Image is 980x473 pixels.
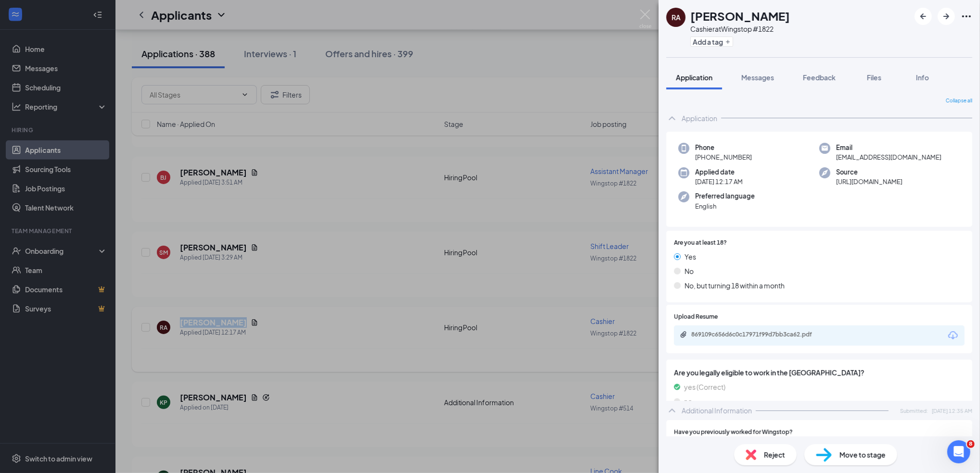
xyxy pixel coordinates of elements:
[674,238,727,248] span: Are you at least 18?
[836,167,903,177] span: Source
[691,331,826,338] div: 869109c656d6c0c17971f99d7bb3ca62.pdf
[967,440,975,448] span: 8
[932,407,972,415] span: [DATE] 12:35 AM
[938,8,955,25] button: ArrowRight
[867,73,881,82] span: Files
[682,406,752,415] div: Additional Information
[676,73,713,82] span: Application
[685,266,694,276] span: No
[684,396,692,407] span: no
[917,11,929,22] svg: ArrowLeftNew
[695,167,743,177] span: Applied date
[695,152,752,162] span: [PHONE_NUMBER]
[836,152,942,162] span: [EMAIL_ADDRESS][DOMAIN_NAME]
[690,8,790,24] h1: [PERSON_NAME]
[947,330,959,341] svg: Download
[695,177,743,187] span: [DATE] 12:17 AM
[741,73,774,82] span: Messages
[684,382,725,392] span: yes (Correct)
[672,12,681,22] div: RA
[695,191,755,201] span: Preferred language
[674,428,793,437] span: Have you previously worked for Wingstop?
[915,8,932,25] button: ArrowLeftNew
[680,331,687,338] svg: Paperclip
[961,11,972,22] svg: Ellipses
[685,280,785,291] span: No, but turning 18 within a month
[941,11,952,22] svg: ArrowRight
[725,39,731,45] svg: Plus
[764,449,785,460] span: Reject
[690,37,733,47] button: PlusAdd a tag
[836,143,942,152] span: Email
[836,177,903,187] span: [URL][DOMAIN_NAME]
[666,112,678,124] svg: ChevronUp
[803,73,836,82] span: Feedback
[680,331,836,340] a: Paperclip869109c656d6c0c17971f99d7bb3ca62.pdf
[685,251,696,262] span: Yes
[674,312,718,322] span: Upload Resume
[674,367,965,378] span: Are you legally eligible to work in the [GEOGRAPHIC_DATA]?
[840,449,886,460] span: Move to stage
[682,113,717,123] div: Application
[690,24,790,34] div: Cashier at Wingstop #1822
[695,201,755,211] span: English
[695,143,752,152] span: Phone
[916,73,929,82] span: Info
[666,405,678,416] svg: ChevronUp
[900,407,928,415] span: Submitted:
[946,97,972,105] span: Collapse all
[947,440,970,463] iframe: Intercom live chat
